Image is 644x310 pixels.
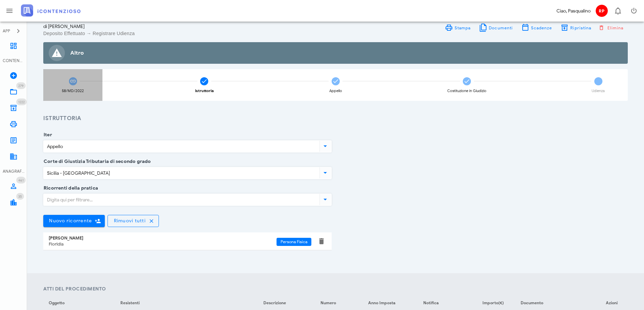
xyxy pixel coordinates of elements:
[16,82,26,89] span: Distintivo
[606,300,618,305] span: Azioni
[488,25,513,30] span: Documenti
[3,168,24,174] div: ANAGRAFICA
[281,238,307,246] span: Persona Fisica
[475,23,517,32] button: Documenti
[592,89,605,93] div: Udienza
[593,3,610,19] button: RP
[16,193,24,200] span: Distintivo
[44,167,318,179] input: Corte di Giustizia Tributaria di secondo grado
[113,218,146,224] span: Rimuovi tutti
[49,300,65,305] span: Oggetto
[454,25,471,30] span: Stampa
[49,235,277,241] div: [PERSON_NAME]
[43,23,332,30] div: di [PERSON_NAME]
[18,178,24,182] span: 461
[49,218,92,224] span: Nuovo ricorrente
[596,5,608,17] span: RP
[42,158,151,165] label: Corte di Giustizia Tributaria di secondo grado
[21,4,80,17] img: logo-text-2x.png
[482,300,504,305] span: Importo(€)
[70,50,84,56] strong: Altro
[600,25,624,31] span: Elimina
[521,300,543,305] span: Documento
[447,89,486,93] div: Costituzione in Giudizio
[49,242,277,247] div: Floridia
[43,30,332,37] div: Deposito Effettuato → Registrare Udienza
[120,300,140,305] span: Resistenti
[594,77,602,85] span: 5
[18,194,22,199] span: 35
[42,132,52,138] label: Iter
[320,300,336,305] span: Numero
[42,185,98,192] label: Ricorrenti della pratica
[263,300,286,305] span: Descrizione
[596,23,628,32] button: Elimina
[423,300,439,305] span: Notifica
[195,89,214,93] div: Istruttoria
[18,100,25,104] span: 1222
[517,23,556,32] button: Scadenze
[556,7,591,15] div: Ciao, Pasqualino
[43,215,105,227] button: Nuovo ricorrente
[16,177,26,184] span: Distintivo
[317,237,326,245] button: Elimina
[556,23,596,32] button: Ripristina
[62,89,84,93] div: 58/MD/2022
[44,194,318,205] input: Digita qui per filtrare...
[329,89,342,93] div: Appello
[531,25,552,30] span: Scadenze
[43,285,628,292] h4: Atti del Procedimento
[43,114,628,123] h3: Istruttoria
[44,141,318,152] input: Iter
[16,98,27,105] span: Distintivo
[440,23,475,32] a: Stampa
[610,3,626,19] button: Distintivo
[18,84,24,88] span: 279
[368,300,396,305] span: Anno Imposta
[570,25,591,30] span: Ripristina
[3,58,24,64] div: CONTENZIOSO
[108,215,159,227] button: Rimuovi tutti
